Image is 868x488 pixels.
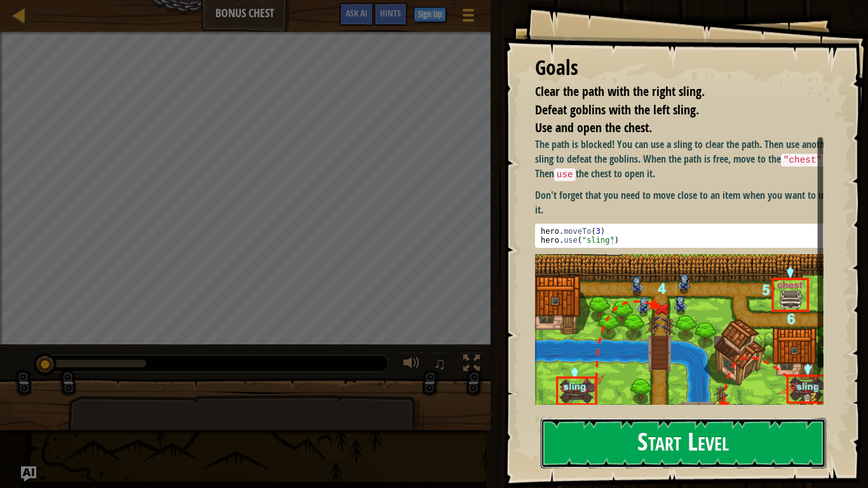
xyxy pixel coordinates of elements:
[399,352,424,378] button: Adjust volume
[535,83,705,100] span: Clear the path with the right sling.
[554,168,576,181] code: use
[535,254,833,438] img: M7l6a
[519,83,820,101] li: Clear the path with the right sling.
[414,7,446,22] button: Sign Up
[535,53,824,83] div: Goals
[339,3,374,26] button: Ask AI
[535,119,652,136] span: Use and open the chest.
[519,101,820,119] li: Defeat goblins with the left sling.
[781,154,824,166] code: "chest"
[380,7,401,19] span: Hints
[431,352,452,378] button: ♫
[346,7,367,19] span: Ask AI
[535,137,833,182] p: The path is blocked! You can use a sling to clear the path. Then use another sling to defeat the ...
[433,354,446,373] span: ♫
[21,466,36,482] button: Ask AI
[519,119,820,137] li: Use and open the chest.
[452,3,484,32] button: Show game menu
[541,418,826,468] button: Start Level
[535,101,699,118] span: Defeat goblins with the left sling.
[535,188,833,217] p: Don't forget that you need to move close to an item when you want to use it.
[459,352,484,378] button: Toggle fullscreen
